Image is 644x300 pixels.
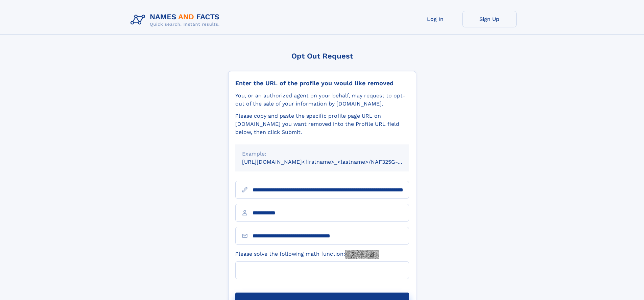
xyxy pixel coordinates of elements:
[242,159,422,165] small: [URL][DOMAIN_NAME]<firstname>_<lastname>/NAF325G-xxxxxxxx
[235,92,409,108] div: You, or an authorized agent on your behalf, may request to opt-out of the sale of your informatio...
[235,112,409,136] div: Please copy and paste the specific profile page URL on [DOMAIN_NAME] you want removed into the Pr...
[408,11,462,27] a: Log In
[128,11,225,29] img: Logo Names and Facts
[235,79,409,87] div: Enter the URL of the profile you would like removed
[228,52,416,60] div: Opt Out Request
[242,150,402,158] div: Example:
[235,250,379,259] label: Please solve the following math function:
[462,11,517,27] a: Sign Up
